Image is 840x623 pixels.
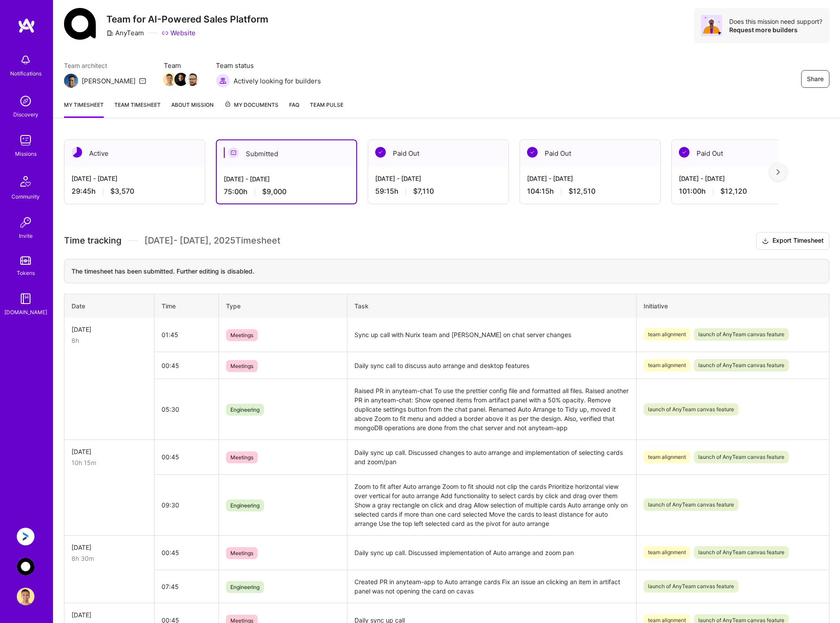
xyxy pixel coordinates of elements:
a: AnyTeam: Team for AI-Powered Sales Platform [15,558,37,575]
td: Daily sync up call. Discussed implementation of Auto arrange and zoom pan [347,535,636,570]
span: $9,000 [262,187,286,196]
th: Type [218,294,347,318]
div: Invite [19,231,33,240]
div: 101:00 h [679,187,805,196]
td: Daily sync call to discuss auto arrange and desktop features [347,352,636,379]
a: Team timesheet [114,100,161,118]
div: AnyTeam [106,28,144,38]
i: icon Download [762,236,769,246]
span: $12,120 [720,187,747,196]
div: 75:00 h [224,187,349,196]
td: Created PR in anyteam-app to Auto arrange cards Fix an issue an clicking an item in artifact pane... [347,570,636,603]
div: [DOMAIN_NAME] [4,308,47,317]
div: [DATE] - [DATE] [72,174,198,183]
span: Time tracking [64,235,121,246]
img: Anguleris: BIMsmart AI MVP [17,528,34,545]
span: Engineering [226,499,264,511]
div: Notifications [10,69,41,78]
img: right [776,169,780,175]
span: launch of AnyTeam canvas feature [694,451,789,463]
img: Team Member Avatar [186,73,199,86]
h3: Team for AI-Powered Sales Platform [106,14,268,25]
img: Active [72,147,82,158]
td: Raised PR in anyteam-chat To use the prettier config file and formatted all files. Raised another... [347,379,636,440]
td: 00:45 [154,535,218,570]
img: Paid Out [679,147,689,158]
span: team alignment [644,359,690,372]
img: Invite [17,214,34,231]
td: 07:45 [154,570,218,603]
div: Discovery [13,110,38,119]
div: Does this mission need support? [729,17,822,26]
div: [DATE] - [DATE] [527,174,653,183]
span: launch of AnyTeam canvas feature [694,359,789,372]
th: Initiative [637,294,829,318]
td: Sync up call with Nurix team and [PERSON_NAME] on chat server changes [347,318,636,352]
img: Team Member Avatar [163,73,176,86]
span: Engineering [226,404,264,416]
div: [DATE] - [DATE] [224,174,349,184]
div: Paid Out [520,140,660,167]
div: The timesheet has been submitted. Further editing is disabled. [64,259,829,283]
div: [DATE] [72,447,147,456]
a: Team Member Avatar [187,72,198,87]
div: [PERSON_NAME] [82,76,136,86]
span: $7,110 [413,187,434,196]
span: [DATE] - [DATE] , 2025 Timesheet [144,235,280,246]
button: Share [801,70,829,88]
span: Team status [216,61,321,70]
a: FAQ [289,100,299,118]
button: Export Timesheet [756,232,829,250]
a: My Documents [224,100,279,118]
img: discovery [17,92,34,110]
div: [DATE] - [DATE] [679,174,805,183]
span: team alignment [644,451,690,463]
a: Team Pulse [310,100,343,118]
th: Date [64,294,154,318]
img: Actively looking for builders [216,74,230,88]
td: 05:30 [154,379,218,440]
td: 09:30 [154,474,218,535]
img: Avatar [701,15,722,36]
a: User Avatar [15,588,37,605]
img: Paid Out [527,147,538,158]
span: launch of AnyTeam canvas feature [694,546,789,559]
span: launch of AnyTeam canvas feature [644,580,738,593]
span: My Documents [224,100,279,110]
a: Team Member Avatar [164,72,175,87]
span: team alignment [644,546,690,559]
img: teamwork [17,131,34,149]
img: logo [18,18,35,34]
a: Team Member Avatar [175,72,187,87]
div: Tokens [17,268,35,278]
td: 01:45 [154,318,218,352]
span: launch of AnyTeam canvas feature [694,328,789,341]
div: Missions [15,149,37,158]
span: Team [164,61,198,70]
img: Paid Out [375,147,386,158]
td: Daily sync up call. Discussed changes to auto arrange and implementation of selecting cards and z... [347,440,636,475]
th: Task [347,294,636,318]
a: Website [162,28,196,38]
img: tokens [20,256,31,265]
div: 10h 15m [72,458,147,467]
div: Paid Out [368,140,509,167]
div: 59:15 h [375,187,501,196]
div: [DATE] [72,325,147,334]
span: Meetings [226,547,258,559]
img: Submitted [228,147,239,158]
td: 00:45 [154,352,218,379]
div: 104:15 h [527,187,653,196]
span: $3,570 [110,187,134,196]
i: icon CompanyGray [106,30,113,37]
span: Share [807,75,824,83]
img: bell [17,51,34,69]
img: Company Logo [64,8,96,40]
span: team alignment [644,328,690,341]
img: Team Architect [64,74,78,88]
span: Meetings [226,329,258,341]
span: Team architect [64,61,146,70]
a: My timesheet [64,100,104,118]
img: AnyTeam: Team for AI-Powered Sales Platform [17,558,34,575]
td: 00:45 [154,440,218,475]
